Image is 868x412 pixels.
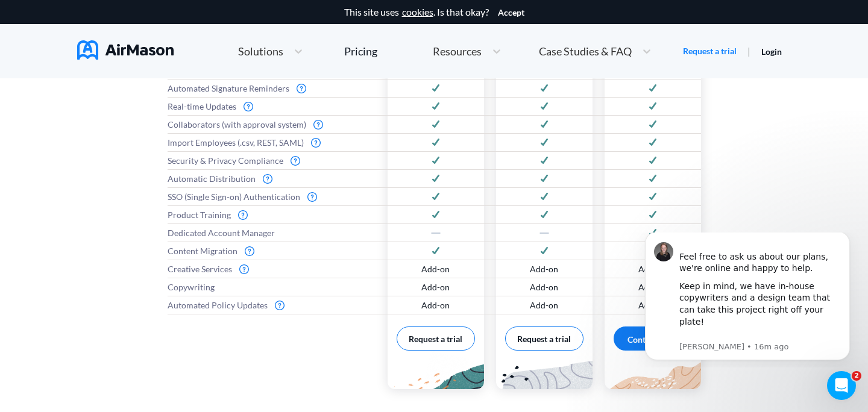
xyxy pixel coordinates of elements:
[541,139,548,146] img: svg+xml;base64,PD94bWwgdmVyc2lvbj0iMS4wIiBlbmNvZGluZz0idXRmLTgiPz4KPHN2ZyB3aWR0aD0iMTJweCIgaGVpZ2...
[168,84,289,93] span: Automated Signature Reminders
[402,7,433,17] a: cookies
[649,157,656,164] img: svg+xml;base64,PD94bWwgdmVyc2lvbj0iMS4wIiBlbmNvZGluZz0idXRmLTgiPz4KPHN2ZyB3aWR0aD0iMTJweCIgaGVpZ2...
[852,371,861,381] span: 2
[649,139,656,146] img: svg+xml;base64,PD94bWwgdmVyc2lvbj0iMS4wIiBlbmNvZGluZz0idXRmLTgiPz4KPHN2ZyB3aWR0aD0iMTJweCIgaGVpZ2...
[649,120,656,128] img: svg+xml;base64,PD94bWwgdmVyc2lvbj0iMS4wIiBlbmNvZGluZz0idXRmLTgiPz4KPHN2ZyB3aWR0aD0iMTJweCIgaGVpZ2...
[541,157,548,164] img: svg+xml;base64,PD94bWwgdmVyc2lvbj0iMS4wIiBlbmNvZGluZz0idXRmLTgiPz4KPHN2ZyB3aWR0aD0iMTJweCIgaGVpZ2...
[168,138,304,148] span: Import Employees (.csv, REST, SAML)
[307,192,317,202] img: svg+xml;base64,PD94bWwgdmVyc2lvbj0iMS4wIiBlbmNvZGluZz0idXRmLTgiPz4KPHN2ZyB3aWR0aD0iMTZweCIgaGVpZ2...
[168,174,256,184] span: Automatic Distribution
[432,175,439,183] img: svg+xml;base64,PD94bWwgdmVyc2lvbj0iMS4wIiBlbmNvZGluZz0idXRmLTgiPz4KPHN2ZyB3aWR0aD0iMTJweCIgaGVpZ2...
[168,264,232,274] span: Creative Services
[530,282,558,292] span: Add-on
[421,264,450,274] span: Add-on
[77,40,174,60] img: AirMason Logo
[168,210,231,220] span: Product Training
[52,109,214,120] p: Message from Holly, sent 16m ago
[52,48,214,107] div: Keep in mind, we have in-house copywriters and a design team that can take this project right off...
[263,174,272,184] img: svg+xml;base64,PD94bWwgdmVyc2lvbj0iMS4wIiBlbmNvZGluZz0idXRmLTgiPz4KPHN2ZyB3aWR0aD0iMTZweCIgaGVpZ2...
[649,193,656,201] img: svg+xml;base64,PD94bWwgdmVyc2lvbj0iMS4wIiBlbmNvZGluZz0idXRmLTgiPz4KPHN2ZyB3aWR0aD0iMTJweCIgaGVpZ2...
[683,45,737,57] a: Request a trial
[649,175,656,183] img: svg+xml;base64,PD94bWwgdmVyc2lvbj0iMS4wIiBlbmNvZGluZz0idXRmLTgiPz4KPHN2ZyB3aWR0aD0iMTJweCIgaGVpZ2...
[649,229,656,237] img: svg+xml;base64,PD94bWwgdmVyc2lvbj0iMS4wIiBlbmNvZGluZz0idXRmLTgiPz4KPHN2ZyB3aWR0aD0iMTJweCIgaGVpZ2...
[421,301,450,310] span: Add-on
[649,211,656,219] img: svg+xml;base64,PD94bWwgdmVyc2lvbj0iMS4wIiBlbmNvZGluZz0idXRmLTgiPz4KPHN2ZyB3aWR0aD0iMTJweCIgaGVpZ2...
[432,157,439,164] img: svg+xml;base64,PD94bWwgdmVyc2lvbj0iMS4wIiBlbmNvZGluZz0idXRmLTgiPz4KPHN2ZyB3aWR0aD0iMTJweCIgaGVpZ2...
[432,247,439,255] img: svg+xml;base64,PD94bWwgdmVyc2lvbj0iMS4wIiBlbmNvZGluZz0idXRmLTgiPz4KPHN2ZyB3aWR0aD0iMTJweCIgaGVpZ2...
[432,211,439,219] img: svg+xml;base64,PD94bWwgdmVyc2lvbj0iMS4wIiBlbmNvZGluZz0idXRmLTgiPz4KPHN2ZyB3aWR0aD0iMTJweCIgaGVpZ2...
[432,84,439,92] img: svg+xml;base64,PD94bWwgdmVyc2lvbj0iMS4wIiBlbmNvZGluZz0idXRmLTgiPz4KPHN2ZyB3aWR0aD0iMTJweCIgaGVpZ2...
[168,156,283,166] span: Security & Privacy Compliance
[421,282,450,292] span: Add-on
[541,193,548,201] img: svg+xml;base64,PD94bWwgdmVyc2lvbj0iMS4wIiBlbmNvZGluZz0idXRmLTgiPz4KPHN2ZyB3aWR0aD0iMTJweCIgaGVpZ2...
[168,192,300,202] span: SSO (Single Sign-on) Authentication
[397,326,475,351] button: Request a trial
[541,211,548,219] img: svg+xml;base64,PD94bWwgdmVyc2lvbj0iMS4wIiBlbmNvZGluZz0idXRmLTgiPz4KPHN2ZyB3aWR0aD0iMTJweCIgaGVpZ2...
[614,326,692,351] div: Contact Sales
[244,102,253,111] img: svg+xml;base64,PD94bWwgdmVyc2lvbj0iMS4wIiBlbmNvZGluZz0idXRmLTgiPz4KPHN2ZyB3aWR0aD0iMTZweCIgaGVpZ2...
[541,102,548,110] img: svg+xml;base64,PD94bWwgdmVyc2lvbj0iMS4wIiBlbmNvZGluZz0idXRmLTgiPz4KPHN2ZyB3aWR0aD0iMTJweCIgaGVpZ2...
[168,282,215,292] span: Copywriting
[530,301,558,310] span: Add-on
[168,228,275,238] span: Dedicated Account Manager
[827,371,856,400] iframe: Intercom live chat
[432,193,439,201] img: svg+xml;base64,PD94bWwgdmVyc2lvbj0iMS4wIiBlbmNvZGluZz0idXRmLTgiPz4KPHN2ZyB3aWR0aD0iMTJweCIgaGVpZ2...
[431,233,441,234] img: svg+xml;base64,PD94bWwgdmVyc2lvbj0iMS4wIiBlbmNvZGluZz0idXRmLTgiPz4KPHN2ZyB3aWR0aD0iMTZweCIgaGVpZ2...
[311,138,321,148] img: svg+xml;base64,PD94bWwgdmVyc2lvbj0iMS4wIiBlbmNvZGluZz0idXRmLTgiPz4KPHN2ZyB3aWR0aD0iMTZweCIgaGVpZ2...
[649,102,656,110] img: svg+xml;base64,PD94bWwgdmVyc2lvbj0iMS4wIiBlbmNvZGluZz0idXRmLTgiPz4KPHN2ZyB3aWR0aD0iMTJweCIgaGVpZ2...
[297,84,306,93] img: svg+xml;base64,PD94bWwgdmVyc2lvbj0iMS4wIiBlbmNvZGluZz0idXRmLTgiPz4KPHN2ZyB3aWR0aD0iMTZweCIgaGVpZ2...
[275,301,285,310] img: svg+xml;base64,PD94bWwgdmVyc2lvbj0iMS4wIiBlbmNvZGluZz0idXRmLTgiPz4KPHN2ZyB3aWR0aD0iMTZweCIgaGVpZ2...
[530,264,558,274] span: Add-on
[52,7,214,107] div: Message content
[168,301,268,310] span: Automated Policy Updates
[168,102,236,111] span: Real-time Updates
[168,246,237,256] span: Content Migration
[238,210,248,220] img: svg+xml;base64,PD94bWwgdmVyc2lvbj0iMS4wIiBlbmNvZGluZz0idXRmLTgiPz4KPHN2ZyB3aWR0aD0iMTZweCIgaGVpZ2...
[541,247,548,255] img: svg+xml;base64,PD94bWwgdmVyc2lvbj0iMS4wIiBlbmNvZGluZz0idXRmLTgiPz4KPHN2ZyB3aWR0aD0iMTJweCIgaGVpZ2...
[541,84,548,92] img: svg+xml;base64,PD94bWwgdmVyc2lvbj0iMS4wIiBlbmNvZGluZz0idXRmLTgiPz4KPHN2ZyB3aWR0aD0iMTJweCIgaGVpZ2...
[498,8,524,17] button: Accept cookies
[432,120,439,128] img: svg+xml;base64,PD94bWwgdmVyc2lvbj0iMS4wIiBlbmNvZGluZz0idXRmLTgiPz4KPHN2ZyB3aWR0aD0iMTJweCIgaGVpZ2...
[505,326,583,351] button: Request a trial
[747,45,750,57] span: |
[52,7,214,42] div: Feel free to ask us about our plans, we're online and happy to help.
[541,120,548,128] img: svg+xml;base64,PD94bWwgdmVyc2lvbj0iMS4wIiBlbmNvZGluZz0idXRmLTgiPz4KPHN2ZyB3aWR0aD0iMTJweCIgaGVpZ2...
[239,264,249,274] img: svg+xml;base64,PD94bWwgdmVyc2lvbj0iMS4wIiBlbmNvZGluZz0idXRmLTgiPz4KPHN2ZyB3aWR0aD0iMTZweCIgaGVpZ2...
[539,46,632,57] span: Case Studies & FAQ
[168,120,306,130] span: Collaborators (with approval system)
[344,46,377,57] div: Pricing
[627,233,868,367] iframe: Intercom notifications message
[649,84,656,92] img: svg+xml;base64,PD94bWwgdmVyc2lvbj0iMS4wIiBlbmNvZGluZz0idXRmLTgiPz4KPHN2ZyB3aWR0aD0iMTJweCIgaGVpZ2...
[291,156,300,166] img: svg+xml;base64,PD94bWwgdmVyc2lvbj0iMS4wIiBlbmNvZGluZz0idXRmLTgiPz4KPHN2ZyB3aWR0aD0iMTZweCIgaGVpZ2...
[433,46,482,57] span: Resources
[541,175,548,183] img: svg+xml;base64,PD94bWwgdmVyc2lvbj0iMS4wIiBlbmNvZGluZz0idXRmLTgiPz4KPHN2ZyB3aWR0aD0iMTJweCIgaGVpZ2...
[245,246,254,256] img: svg+xml;base64,PD94bWwgdmVyc2lvbj0iMS4wIiBlbmNvZGluZz0idXRmLTgiPz4KPHN2ZyB3aWR0aD0iMTZweCIgaGVpZ2...
[313,120,323,130] img: svg+xml;base64,PD94bWwgdmVyc2lvbj0iMS4wIiBlbmNvZGluZz0idXRmLTgiPz4KPHN2ZyB3aWR0aD0iMTZweCIgaGVpZ2...
[432,139,439,146] img: svg+xml;base64,PD94bWwgdmVyc2lvbj0iMS4wIiBlbmNvZGluZz0idXRmLTgiPz4KPHN2ZyB3aWR0aD0iMTJweCIgaGVpZ2...
[761,46,782,57] a: Login
[432,102,439,110] img: svg+xml;base64,PD94bWwgdmVyc2lvbj0iMS4wIiBlbmNvZGluZz0idXRmLTgiPz4KPHN2ZyB3aWR0aD0iMTJweCIgaGVpZ2...
[539,233,549,234] img: svg+xml;base64,PD94bWwgdmVyc2lvbj0iMS4wIiBlbmNvZGluZz0idXRmLTgiPz4KPHN2ZyB3aWR0aD0iMTZweCIgaGVpZ2...
[238,46,283,57] span: Solutions
[344,40,377,62] a: Pricing
[27,10,46,29] img: Profile image for Holly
